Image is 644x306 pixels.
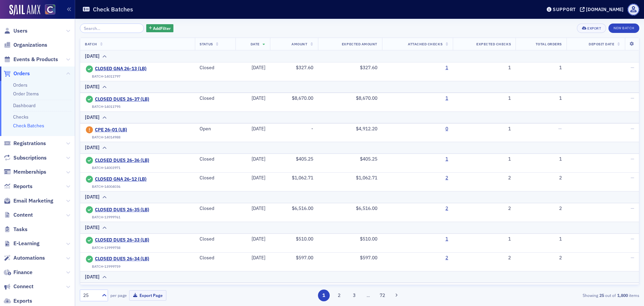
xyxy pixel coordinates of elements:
[13,123,44,129] a: Check Batches
[95,176,156,182] a: CLOSED GNA 26-12 (LB)
[348,290,360,301] button: 3
[95,158,156,164] a: CLOSED DUES 26-36 (LB)
[92,215,120,219] div: BATCH-13999761
[631,236,634,242] span: —
[85,144,100,151] div: [DATE]
[296,64,313,71] span: $327.60
[364,292,373,298] span: …
[360,64,377,71] span: $327.60
[92,135,120,139] div: BATCH-14014988
[95,207,156,213] a: CLOSED DUES 26-35 (LB)
[200,42,213,46] span: Status
[4,226,28,233] a: Tasks
[476,42,511,46] span: Expected Checks
[445,65,448,71] a: 1
[360,255,377,261] span: $597.00
[252,64,265,71] span: [DATE]
[520,236,562,242] div: 1
[13,41,47,49] span: Organizations
[251,42,260,46] span: Date
[92,246,120,250] div: BATCH-13999758
[520,206,562,212] div: 2
[95,96,156,102] a: CLOSED DUES 26-37 (LB)
[608,24,639,33] button: New Batch
[275,126,313,132] div: -
[608,25,639,31] a: New Batch
[356,95,377,101] span: $8,670.00
[458,255,511,261] div: 2
[13,154,47,162] span: Subscriptions
[520,255,562,261] div: 2
[333,290,345,301] button: 2
[577,24,606,33] button: Export
[95,256,156,262] a: CLOSED DUES 26-34 (LB)
[4,297,32,305] a: Exports
[13,70,30,77] span: Orders
[4,154,47,162] a: Subscriptions
[153,25,171,31] span: Add Filter
[458,236,511,242] div: 1
[13,254,45,262] span: Automations
[445,156,448,162] a: 1
[13,269,33,276] span: Finance
[553,6,576,12] div: Support
[13,82,28,88] a: Orders
[291,42,307,46] span: Amount
[95,237,156,243] a: CLOSED DUES 26-33 (LB)
[92,184,120,189] div: BATCH-14004036
[458,95,511,101] div: 1
[296,156,313,162] span: $405.25
[4,240,40,247] a: E-Learning
[200,95,230,101] div: Closed
[85,42,97,46] span: Batch
[4,56,58,63] a: Events & Products
[445,95,448,101] a: 1
[631,255,634,261] span: —
[13,140,46,147] span: Registrations
[13,297,32,305] span: Exports
[4,254,45,262] a: Automations
[200,255,230,261] div: Closed
[445,206,448,212] a: 2
[631,156,634,162] span: —
[589,42,614,46] span: Deposit Date
[200,236,230,242] div: Closed
[4,211,33,219] a: Content
[631,175,634,181] span: —
[85,273,100,280] div: [DATE]
[356,205,377,211] span: $6,516.00
[296,236,313,242] span: $510.00
[292,205,313,211] span: $6,516.00
[85,83,100,90] div: [DATE]
[318,290,330,301] button: 1
[631,95,634,101] span: —
[80,24,144,33] input: Search…
[4,41,47,49] a: Organizations
[110,292,127,298] label: per page
[360,236,377,242] span: $510.00
[13,283,34,290] span: Connect
[445,175,448,181] a: 2
[92,74,120,79] div: BATCH-14011797
[558,126,562,132] span: —
[13,91,39,97] a: Order Items
[200,206,230,212] div: Closed
[85,53,100,60] div: [DATE]
[4,197,53,205] a: Email Marketing
[200,126,230,132] div: Open
[13,226,28,233] span: Tasks
[252,255,265,261] span: [DATE]
[83,292,98,299] div: 25
[4,140,46,147] a: Registrations
[92,104,120,109] div: BATCH-14011795
[4,27,28,35] a: Users
[4,269,33,276] a: Finance
[586,6,624,12] div: [DOMAIN_NAME]
[13,183,33,190] span: Reports
[4,183,33,190] a: Reports
[445,236,448,242] a: 1
[13,56,58,63] span: Events & Products
[616,292,629,298] strong: 1,800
